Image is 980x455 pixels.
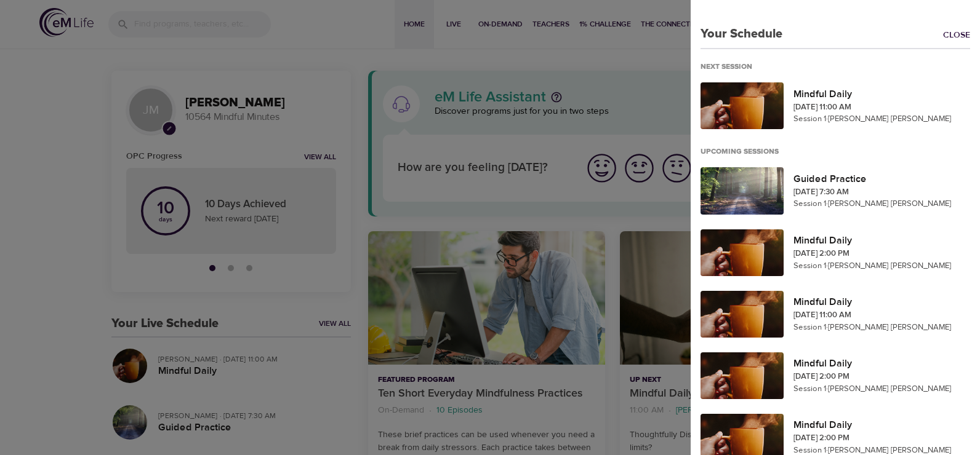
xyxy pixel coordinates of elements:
[793,356,970,371] p: Mindful Daily
[793,198,970,210] p: Session 1 · [PERSON_NAME] [PERSON_NAME]
[793,186,970,199] p: [DATE] 7:30 AM
[793,172,970,186] p: Guided Practice
[793,87,970,101] p: Mindful Daily
[793,260,970,272] p: Session 1 · [PERSON_NAME] [PERSON_NAME]
[691,25,782,43] p: Your Schedule
[793,322,970,334] p: Session 1 · [PERSON_NAME] [PERSON_NAME]
[793,371,970,383] p: [DATE] 2:00 PM
[793,233,970,248] p: Mindful Daily
[701,62,762,73] div: Next Session
[793,432,970,445] p: [DATE] 2:00 PM
[943,29,980,43] a: Close
[701,147,789,157] div: Upcoming Sessions
[793,383,970,395] p: Session 1 · [PERSON_NAME] [PERSON_NAME]
[793,101,970,114] p: [DATE] 11:00 AM
[793,417,970,432] p: Mindful Daily
[793,309,970,322] p: [DATE] 11:00 AM
[793,248,970,260] p: [DATE] 2:00 PM
[793,295,970,309] p: Mindful Daily
[793,113,970,125] p: Session 1 · [PERSON_NAME] [PERSON_NAME]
